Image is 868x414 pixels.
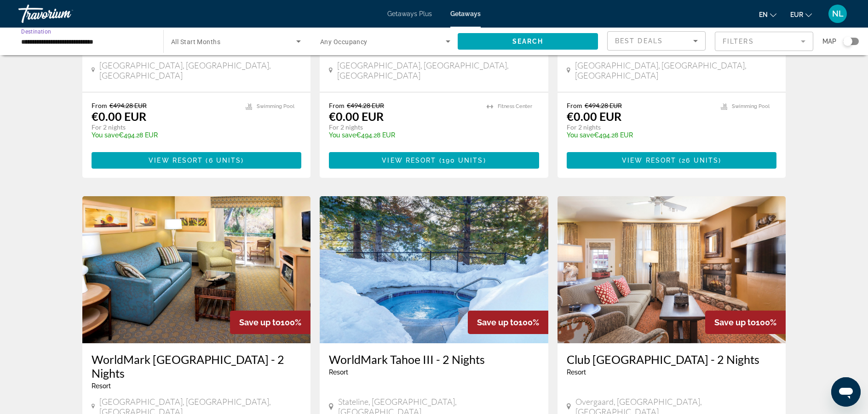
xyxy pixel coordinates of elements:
span: €494.28 EUR [585,102,622,109]
iframe: Кнопка запуска окна обмена сообщениями [831,377,861,407]
span: €494.28 EUR [109,102,147,109]
span: EUR [790,11,803,18]
span: All Start Months [171,38,220,45]
span: Map [822,35,836,48]
span: [GEOGRAPHIC_DATA], [GEOGRAPHIC_DATA], [GEOGRAPHIC_DATA] [575,60,777,80]
img: 6445I01X.jpg [558,196,786,343]
span: Resort [567,369,586,376]
span: You save [567,131,594,139]
span: Swimming Pool [732,103,770,109]
span: Fitness Center [498,103,532,109]
p: €494.28 EUR [567,131,712,139]
a: Getaways Plus [387,10,432,17]
span: Save up to [714,318,756,327]
div: 100% [468,311,548,334]
button: View Resort(6 units) [92,152,302,169]
span: From [92,102,107,109]
p: €494.28 EUR [329,131,477,139]
span: View Resort [622,157,676,164]
span: Swimming Pool [257,103,294,109]
span: Best Deals [615,37,663,45]
button: View Resort(190 units) [329,152,539,169]
span: 26 units [682,157,719,164]
span: [GEOGRAPHIC_DATA], [GEOGRAPHIC_DATA], [GEOGRAPHIC_DATA] [99,60,301,80]
p: €0.00 EUR [329,109,384,123]
button: Change currency [790,8,812,21]
span: 6 units [209,157,241,164]
span: Resort [329,369,348,376]
p: For 2 nights [329,123,477,131]
span: View Resort [382,157,436,164]
span: View Resort [149,157,203,164]
span: ( ) [436,157,486,164]
button: Search [458,33,598,50]
button: View Resort(26 units) [567,152,777,169]
span: en [759,11,768,18]
p: €0.00 EUR [92,109,146,123]
span: You save [92,131,119,139]
p: €494.28 EUR [92,131,237,139]
img: A409I01X.jpg [82,196,311,343]
span: [GEOGRAPHIC_DATA], [GEOGRAPHIC_DATA], [GEOGRAPHIC_DATA] [337,60,539,80]
a: Travorium [18,2,110,26]
button: Filter [715,31,813,51]
button: User Menu [826,4,850,23]
p: €0.00 EUR [567,109,621,123]
p: For 2 nights [92,123,237,131]
button: Change language [759,8,776,21]
span: Search [512,38,544,45]
a: Club [GEOGRAPHIC_DATA] - 2 Nights [567,352,777,366]
a: WorldMark [GEOGRAPHIC_DATA] - 2 Nights [92,352,302,380]
div: 100% [230,311,310,334]
span: From [329,102,345,109]
span: €494.28 EUR [347,102,384,109]
span: Resort [92,382,111,390]
div: 100% [705,311,786,334]
p: For 2 nights [567,123,712,131]
span: You save [329,131,356,139]
span: From [567,102,582,109]
span: ( ) [203,157,244,164]
img: 2625O01X.jpg [320,196,548,343]
span: ( ) [676,157,721,164]
span: 190 units [442,157,483,164]
a: WorldMark Tahoe III - 2 Nights [329,352,539,366]
span: NL [832,9,844,18]
span: Save up to [239,318,281,327]
a: Getaways [450,10,481,17]
span: Save up to [477,318,518,327]
span: Destination [21,28,51,34]
mat-select: Sort by [615,35,698,46]
span: Any Occupancy [320,38,368,45]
